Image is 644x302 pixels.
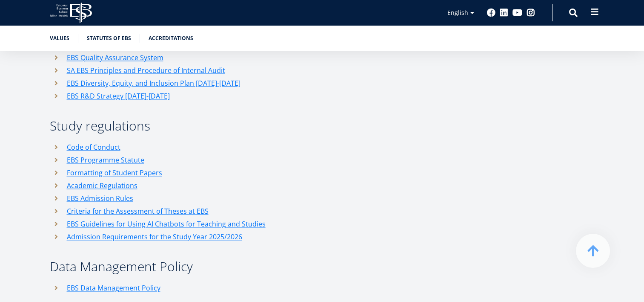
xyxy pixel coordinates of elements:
[67,179,137,192] a: Academic Regulations
[67,77,240,90] a: EBS Diversity, Equity, and Inclusion Plan [DATE]-[DATE]
[67,230,242,243] a: Admission Requirements for the Study Year 2025/2026
[67,51,163,64] a: EBS Quality Assurance System
[67,64,225,77] a: SA EBS Principles and Procedure of Internal Audit
[67,218,266,230] a: EBS Guidelines for Using AI Chatbots for Teaching and Studies
[67,192,133,205] a: EBS Admission Rules
[67,166,162,179] a: Formatting of Student Papers
[50,119,454,132] h3: Study regulations
[67,283,160,293] b: EBS Data Management Policy
[67,205,209,218] a: Criteria for the Assessment of Theses at EBS
[149,34,193,43] a: Accreditations
[512,9,522,17] a: Youtube
[67,141,120,154] a: Code of Conduct
[67,282,160,294] a: EBS Data Management Policy
[50,258,193,275] b: Data Management Policy
[67,90,170,102] a: EBS R&D Strategy [DATE]-[DATE]
[50,34,69,43] a: Values
[87,34,131,43] a: Statutes of EBS
[500,9,508,17] a: Linkedin
[487,9,495,17] a: Facebook
[527,9,535,17] a: Instagram
[67,154,144,166] a: EBS Programme Statute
